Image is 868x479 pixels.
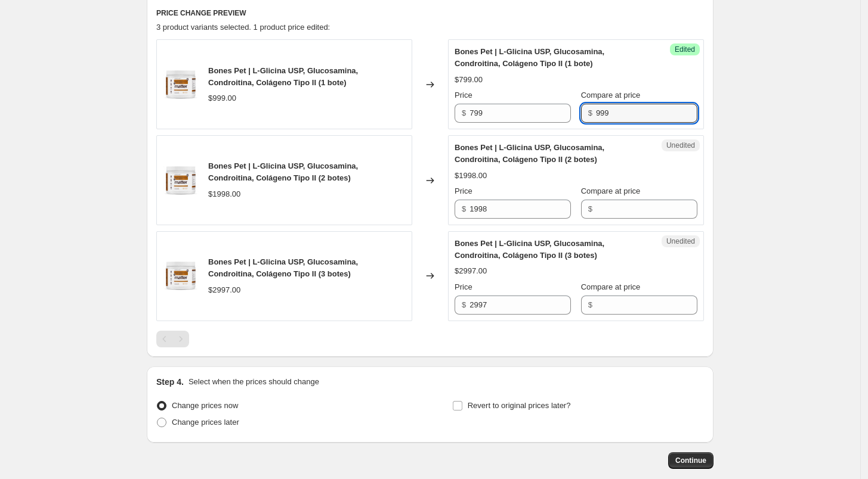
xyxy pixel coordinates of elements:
[455,282,472,291] span: Price
[666,141,695,150] span: Unedited
[156,331,189,347] nav: Pagination
[455,239,604,260] span: Bones Pet | L-Glicina USP, Glucosamina, Condroitina, Colágeno Tipo II (3 botes)
[581,282,641,291] span: Compare at price
[462,300,466,309] span: $
[588,204,592,213] span: $
[455,170,487,182] div: $1998.00
[588,300,592,309] span: $
[208,66,358,87] span: Bones Pet | L-Glicina USP, Glucosamina, Condroitina, Colágeno Tipo II (1 bote)
[455,47,604,68] span: Bones Pet | L-Glicina USP, Glucosamina, Condroitina, Colágeno Tipo II (1 bote)
[208,257,358,278] span: Bones Pet | L-Glicina USP, Glucosamina, Condroitina, Colágeno Tipo II (3 botes)
[208,92,236,104] div: $999.00
[455,265,487,277] div: $2997.00
[156,376,184,388] h2: Step 4.
[163,258,199,294] img: Diseno_sin_titulo_a1f6b700-b481-4964-ae5f-658b783fb51a_80x.jpg
[455,143,604,164] span: Bones Pet | L-Glicina USP, Glucosamina, Condroitina, Colágeno Tipo II (2 botes)
[156,23,330,32] span: 3 product variants selected. 1 product price edited:
[455,91,472,99] span: Price
[588,108,592,117] span: $
[208,188,240,200] div: $1998.00
[156,8,704,18] h6: PRICE CHANGE PREVIEW
[455,74,483,86] div: $799.00
[208,161,358,182] span: Bones Pet | L-Glicina USP, Glucosamina, Condroitina, Colágeno Tipo II (2 botes)
[462,204,466,213] span: $
[581,91,641,99] span: Compare at price
[455,186,472,195] span: Price
[172,418,239,427] span: Change prices later
[668,452,713,469] button: Continue
[468,401,571,410] span: Revert to original prices later?
[163,67,199,102] img: Diseno_sin_titulo_a1f6b700-b481-4964-ae5f-658b783fb51a_80x.jpg
[666,237,695,246] span: Unedited
[462,108,466,117] span: $
[675,456,706,465] span: Continue
[163,163,199,198] img: Diseno_sin_titulo_a1f6b700-b481-4964-ae5f-658b783fb51a_80x.jpg
[172,401,238,410] span: Change prices now
[675,45,695,54] span: Edited
[189,376,319,388] p: Select when the prices should change
[208,284,240,296] div: $2997.00
[581,186,641,195] span: Compare at price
